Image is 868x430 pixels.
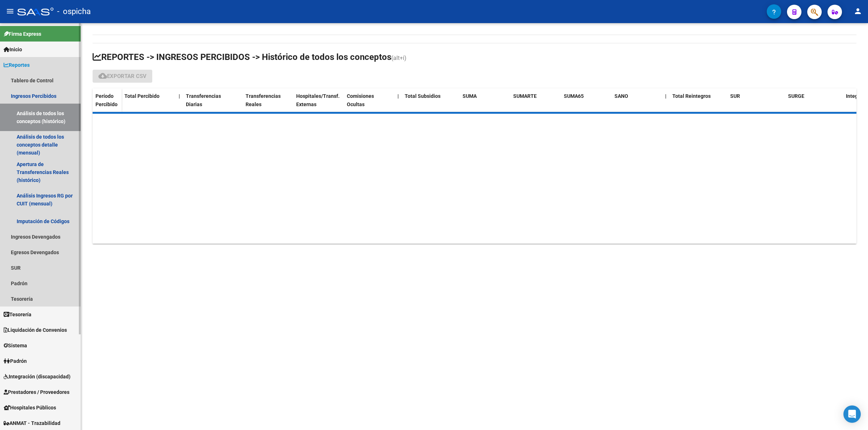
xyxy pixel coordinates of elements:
mat-icon: cloud_download [98,71,107,80]
span: Prestadores / Proveedores [4,388,69,396]
span: (alt+i) [391,55,407,61]
span: Integración (discapacidad) [4,373,71,381]
span: Hospitales/Transf. Externas [296,93,340,107]
span: Sistema [4,342,27,349]
span: Total Subsidios [405,93,441,99]
datatable-header-cell: SUR [727,88,785,119]
span: Período Percibido [95,93,118,107]
datatable-header-cell: Transferencias Diarias [183,88,234,119]
datatable-header-cell: | [176,88,183,119]
span: Padrón [4,357,27,365]
span: Total Reintegros [672,93,711,99]
datatable-header-cell: Total Reintegros [669,88,720,119]
span: Comisiones Ocultas [347,93,374,107]
span: ANMAT - Trazabilidad [4,419,60,427]
span: - ospicha [57,4,91,19]
mat-icon: person [854,7,862,16]
span: Hospitales Públicos [4,404,56,412]
span: Transferencias Reales [246,93,281,107]
span: Total Percibido [124,93,159,99]
span: Transferencias Diarias [186,93,221,107]
datatable-header-cell: Transferencias Reales [243,88,293,119]
datatable-header-cell: Total Percibido [122,88,176,119]
span: Reportes [4,61,30,69]
span: SURGE [788,93,804,99]
span: SUMA [463,93,477,99]
datatable-header-cell: SANO [612,88,662,119]
datatable-header-cell: Total Subsidios [402,88,452,119]
datatable-header-cell: | [395,88,402,119]
span: | [179,93,180,99]
span: SUMARTE [513,93,537,99]
span: SANO [614,93,628,99]
datatable-header-cell: Período Percibido [93,88,122,119]
datatable-header-cell: SUMA [460,88,510,119]
span: Liquidación de Convenios [4,326,67,334]
button: Exportar CSV [93,70,152,83]
datatable-header-cell: Hospitales/Transf. Externas [293,88,344,119]
span: | [397,93,399,99]
div: Open Intercom Messenger [843,405,861,423]
span: Inicio [4,45,22,53]
span: Exportar CSV [98,73,146,79]
datatable-header-cell: SUMA65 [561,88,612,119]
datatable-header-cell: Comisiones Ocultas [344,88,395,119]
span: SUR [730,93,740,99]
datatable-header-cell: SURGE [785,88,843,119]
span: Tesorería [4,310,31,318]
mat-icon: menu [6,7,14,16]
span: Firma Express [4,30,41,38]
datatable-header-cell: | [662,88,669,119]
datatable-header-cell: SUMARTE [510,88,561,119]
span: | [665,93,667,99]
span: REPORTES -> INGRESOS PERCIBIDOS -> Histórico de todos los conceptos [93,52,391,62]
span: SUMA65 [564,93,584,99]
